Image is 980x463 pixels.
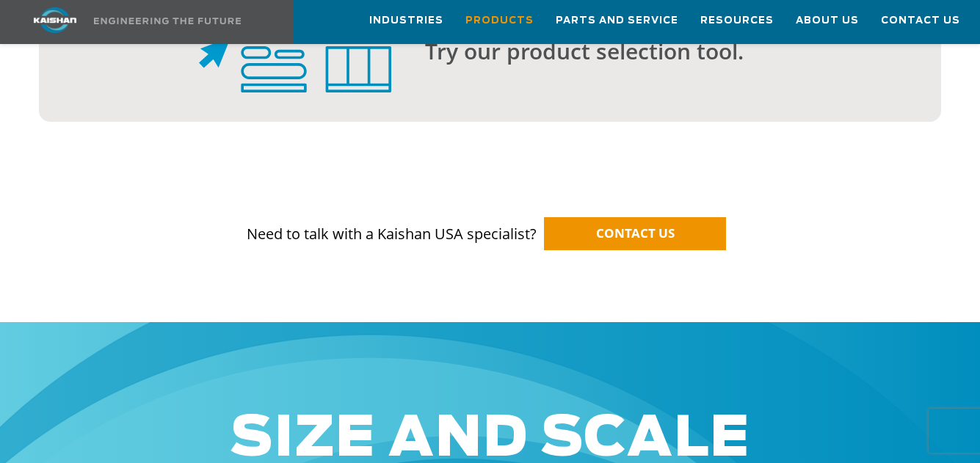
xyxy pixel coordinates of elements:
[48,195,932,245] p: Need to talk with a Kaishan USA specialist?
[465,12,534,29] span: Products
[556,12,678,29] span: Parts and Service
[796,1,859,40] a: About Us
[700,12,774,29] span: Resources
[881,12,960,29] span: Contact Us
[544,217,726,250] a: CONTACT US
[796,12,859,29] span: About Us
[369,12,443,29] span: Industries
[369,1,443,40] a: Industries
[465,1,534,40] a: Products
[596,225,675,241] span: CONTACT US
[881,1,960,40] a: Contact Us
[700,1,774,40] a: Resources
[556,1,678,40] a: Parts and Service
[94,18,241,24] img: Engineering the future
